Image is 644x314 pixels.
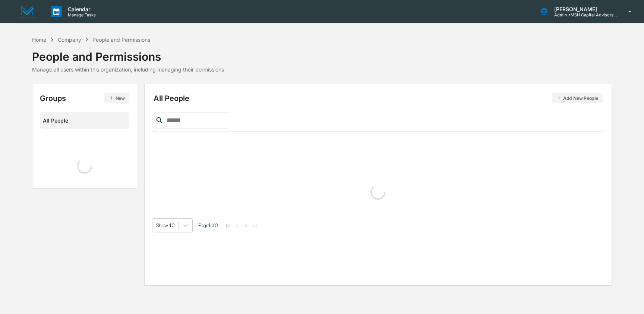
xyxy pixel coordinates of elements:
button: >| [250,222,259,229]
button: < [233,222,241,229]
div: People and Permissions [32,44,224,63]
div: Home [32,37,46,43]
div: All People [154,93,603,103]
p: Manage Tasks [62,12,100,18]
div: Manage all users within this organization, including managing their permissions [32,66,224,73]
button: > [242,222,249,229]
button: New [104,93,129,103]
p: [PERSON_NAME] [548,6,618,12]
button: Add New People [552,93,603,103]
p: Admin • MSH Capital Advisors LLC - RIA [548,12,618,18]
p: Calendar [62,6,100,12]
img: logo [18,5,36,18]
div: People and Permissions [92,37,150,43]
div: All People [43,114,126,127]
button: |< [224,222,232,229]
span: Page 1 of 0 [198,222,218,228]
div: Groups [40,93,129,103]
div: Company [58,37,81,43]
